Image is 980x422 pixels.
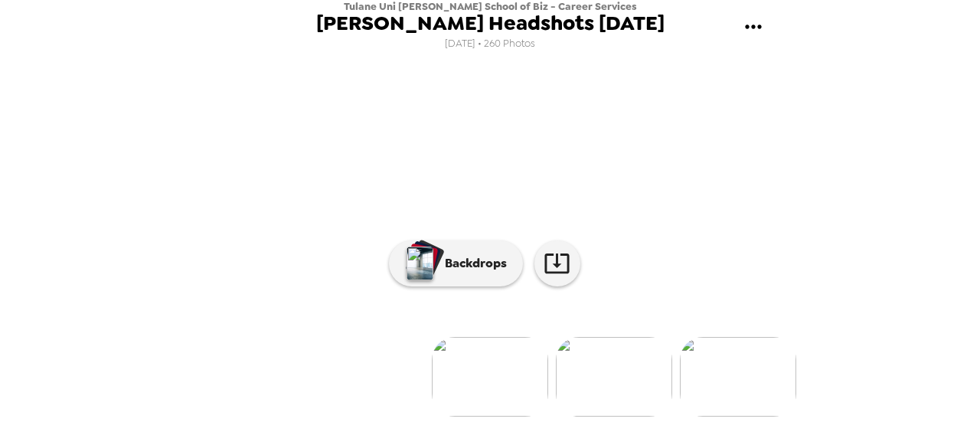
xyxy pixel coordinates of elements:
[445,34,535,54] span: [DATE] • 260 Photos
[680,337,796,417] img: gallery
[432,337,548,417] img: gallery
[316,13,665,34] span: [PERSON_NAME] Headshots [DATE]
[389,240,523,286] button: Backdrops
[437,254,507,273] p: Backdrops
[556,337,672,417] img: gallery
[728,2,778,52] button: gallery menu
